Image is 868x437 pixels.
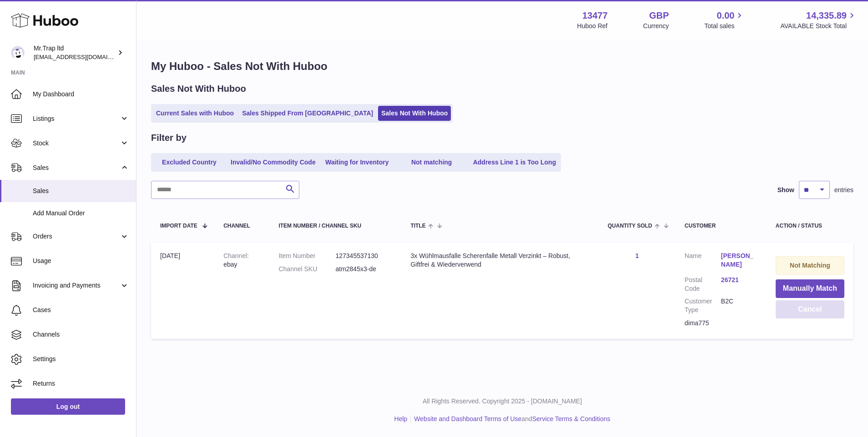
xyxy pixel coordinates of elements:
[582,10,608,22] strong: 13477
[721,252,757,269] a: [PERSON_NAME]
[160,223,197,229] span: Import date
[394,415,408,422] a: Help
[227,155,319,170] a: Invalid/No Commodity Code
[151,132,187,144] h2: Filter by
[704,10,745,30] a: 0.00 Total sales
[151,243,214,339] td: [DATE]
[151,59,853,74] h1: My Huboo - Sales Not With Huboo
[780,22,857,30] span: AVAILABLE Stock Total
[239,106,376,121] a: Sales Shipped From [GEOGRAPHIC_DATA]
[335,265,392,273] dd: atm2845x3-de
[649,10,669,22] strong: GBP
[721,297,757,314] dd: B2C
[411,415,610,423] li: and
[335,252,392,260] dd: 127345537130
[34,44,116,61] div: Mr.Trap ltd
[278,252,335,260] dt: Item Number
[577,22,608,30] div: Huboo Ref
[33,257,129,265] span: Usage
[643,22,669,30] div: Currency
[33,379,129,388] span: Returns
[278,223,392,229] div: Item Number / Channel SKU
[33,90,129,99] span: My Dashboard
[721,276,757,284] a: 26721
[33,281,120,290] span: Invoicing and Payments
[780,10,857,30] a: 14,335.89 AVAILABLE Stock Total
[33,139,120,148] span: Stock
[717,10,735,22] span: 0.00
[33,187,129,195] span: Sales
[776,300,844,319] button: Cancel
[685,223,757,229] div: Customer
[410,223,425,229] span: Title
[685,297,721,314] dt: Customer Type
[414,415,521,422] a: Website and Dashboard Terms of Use
[33,164,120,172] span: Sales
[151,83,246,95] h2: Sales Not With Huboo
[776,223,844,229] div: Action / Status
[33,306,129,314] span: Cases
[34,53,134,60] span: [EMAIL_ADDRESS][DOMAIN_NAME]
[685,276,721,293] dt: Postal Code
[153,155,226,170] a: Excluded Country
[685,252,721,271] dt: Name
[395,155,468,170] a: Not matching
[410,252,589,269] div: 3x Wühlmausfalle Scherenfalle Metall Verzinkt – Robust, Giftfrei & Wiederverwend
[776,279,844,298] button: Manually Match
[153,106,237,121] a: Current Sales with Huboo
[11,46,25,60] img: office@grabacz.eu
[806,10,847,22] span: 14,335.89
[470,155,560,170] a: Address Line 1 is Too Long
[33,330,129,339] span: Channels
[321,155,394,170] a: Waiting for Inventory
[834,186,853,194] span: entries
[635,252,639,259] a: 1
[608,223,652,229] span: Quantity Sold
[223,252,260,269] div: ebay
[33,209,129,218] span: Add Manual Order
[144,397,861,406] p: All Rights Reserved. Copyright 2025 - [DOMAIN_NAME]
[278,265,335,273] dt: Channel SKU
[790,262,830,269] strong: Not Matching
[11,398,125,415] a: Log out
[33,355,129,363] span: Settings
[704,22,745,30] span: Total sales
[378,106,451,121] a: Sales Not With Huboo
[33,114,120,123] span: Listings
[777,186,794,194] label: Show
[223,252,249,259] strong: Channel
[685,319,757,328] div: dima775
[532,415,611,422] a: Service Terms & Conditions
[33,232,120,241] span: Orders
[223,223,260,229] div: Channel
